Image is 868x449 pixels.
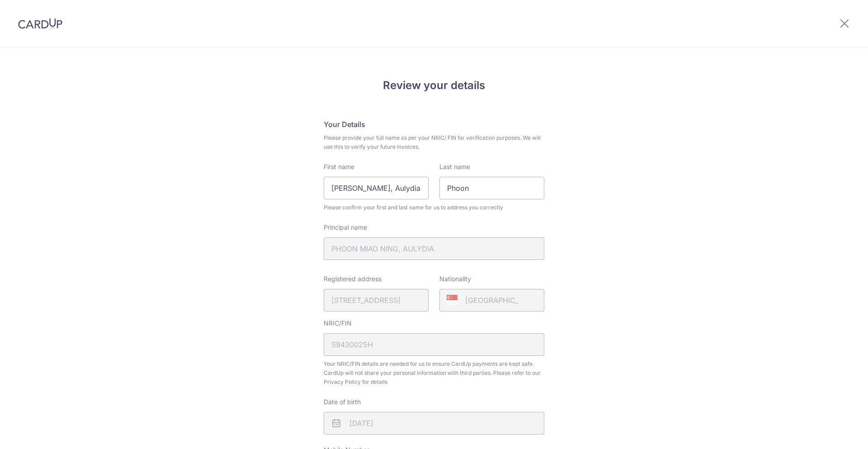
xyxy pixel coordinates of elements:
[439,162,470,171] label: Last name
[810,422,859,444] iframe: Opens a widget where you can find more information
[439,274,471,284] label: Nationality
[439,177,544,199] input: Last name
[324,77,544,94] h4: Review your details
[18,18,62,29] img: CardUp
[324,274,382,284] label: Registered address
[324,203,544,212] span: Please confirm your first and last name for us to address you correctly
[324,319,352,328] label: NRIC/FIN
[324,397,361,406] label: Date of birth
[324,177,429,199] input: First Name
[324,119,544,130] h5: Your Details
[324,162,354,171] label: First name
[324,133,544,151] span: Please provide your full name as per your NRIC/ FIN for verification purposes. We will use this t...
[324,223,367,232] label: Principal name
[324,359,544,387] span: Your NRIC/FIN details are needed for us to ensure CardUp payments are kept safe. CardUp will not ...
